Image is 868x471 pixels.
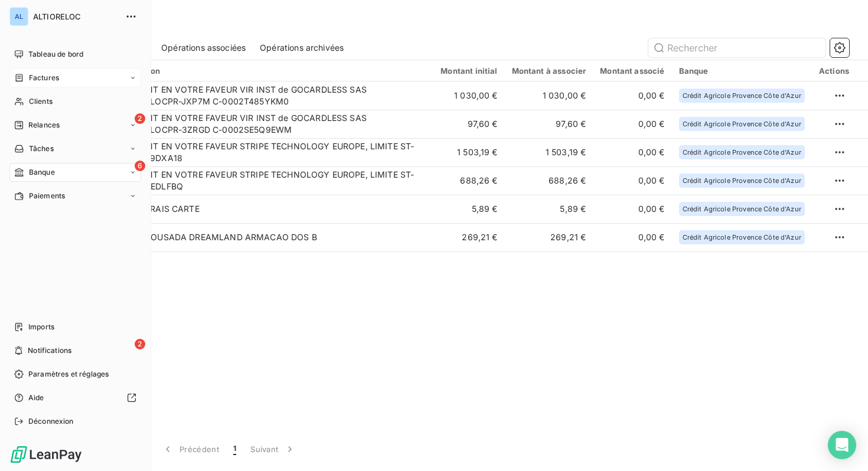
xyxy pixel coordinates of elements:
[593,223,671,251] td: 0,00 €
[108,138,433,166] td: VIREMENT EN VOTRE FAVEUR STRIPE TECHNOLOGY EUROPE, LIMITE ST-ASPJVM9DXA18
[135,339,145,349] span: 2
[28,322,54,332] span: Imports
[593,138,671,166] td: 0,00 €
[593,195,671,223] td: 0,00 €
[161,42,246,54] span: Opérations associées
[108,166,433,195] td: VIREMENT EN VOTRE FAVEUR STRIPE TECHNOLOGY EUROPE, LIMITE ST-RPW60TEDLFBQ
[135,113,145,124] span: 2
[683,234,801,241] span: Crédit Agricole Provence Côte d'Azur
[115,66,426,76] div: Description
[683,177,801,184] span: Crédit Agricole Provence Côte d'Azur
[29,96,53,107] span: Clients
[108,81,433,110] td: VIREMENT EN VOTRE FAVEUR VIR INST de GOCARDLESS SAS ALTIORELOCPR-JXP7M C-0002T485YKM0
[9,388,141,407] a: Aide
[683,149,801,156] span: Crédit Agricole Provence Côte d'Azur
[819,66,849,76] div: Actions
[28,345,71,356] span: Notifications
[828,431,856,459] div: Open Intercom Messenger
[33,12,118,21] span: ALTIORELOC
[679,66,805,76] div: Banque
[28,392,44,403] span: Aide
[433,81,504,110] td: 1 030,00 €
[648,38,825,57] input: Rechercher
[243,437,303,462] button: Suivant
[512,66,586,76] div: Montant à associer
[505,81,593,110] td: 1 030,00 €
[260,42,344,54] span: Opérations archivées
[108,195,433,223] td: CARTE FRAIS CARTE
[593,81,671,110] td: 0,00 €
[505,110,593,138] td: 97,60 €
[28,369,109,380] span: Paramètres et réglages
[29,143,54,154] span: Tâches
[29,73,59,83] span: Factures
[433,138,504,166] td: 1 503,19 €
[108,110,433,138] td: VIREMENT EN VOTRE FAVEUR VIR INST de GOCARDLESS SAS ALTIORELOCPR-3ZRGD C-0002SE5Q9EWM
[505,166,593,195] td: 688,26 €
[505,195,593,223] td: 5,89 €
[433,195,504,223] td: 5,89 €
[683,205,801,212] span: Crédit Agricole Provence Côte d'Azur
[433,166,504,195] td: 688,26 €
[593,110,671,138] td: 0,00 €
[108,223,433,251] td: CARTE POUSADA DREAMLAND ARMACAO DOS B
[28,416,74,427] span: Déconnexion
[9,445,83,464] img: Logo LeanPay
[226,437,243,462] button: 1
[135,161,145,171] span: 6
[440,66,497,76] div: Montant initial
[593,166,671,195] td: 0,00 €
[600,66,664,76] div: Montant associé
[233,443,236,455] span: 1
[433,223,504,251] td: 269,21 €
[433,110,504,138] td: 97,60 €
[28,49,83,60] span: Tableau de bord
[29,191,65,201] span: Paiements
[28,120,60,130] span: Relances
[155,437,226,462] button: Précédent
[29,167,55,178] span: Banque
[683,120,801,127] span: Crédit Agricole Provence Côte d'Azur
[683,92,801,99] span: Crédit Agricole Provence Côte d'Azur
[505,223,593,251] td: 269,21 €
[9,7,28,26] div: AL
[505,138,593,166] td: 1 503,19 €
